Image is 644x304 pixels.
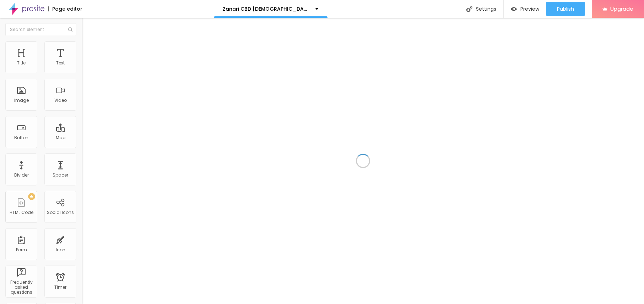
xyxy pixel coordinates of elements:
[546,2,585,16] button: Publish
[466,6,472,12] img: Icone
[68,27,72,32] img: Icone
[610,6,633,12] span: Upgrade
[14,98,29,103] div: Image
[56,61,65,65] div: Text
[511,6,517,12] img: view-1.svg
[54,98,67,103] div: Video
[10,210,33,215] div: HTML Code
[56,247,65,252] div: Icon
[14,173,29,178] div: Divider
[223,6,310,11] p: Zanari CBD [DEMOGRAPHIC_DATA][MEDICAL_DATA] Gummies
[557,6,574,12] span: Publish
[48,6,82,11] div: Page editor
[53,173,68,178] div: Spacer
[16,247,27,252] div: Form
[56,135,65,140] div: Map
[14,135,28,140] div: Button
[47,210,74,215] div: Social Icons
[7,280,35,295] div: Frequently asked questions
[520,6,539,12] span: Preview
[504,2,546,16] button: Preview
[54,285,66,290] div: Timer
[5,23,76,36] input: Search element
[17,61,26,65] div: Title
